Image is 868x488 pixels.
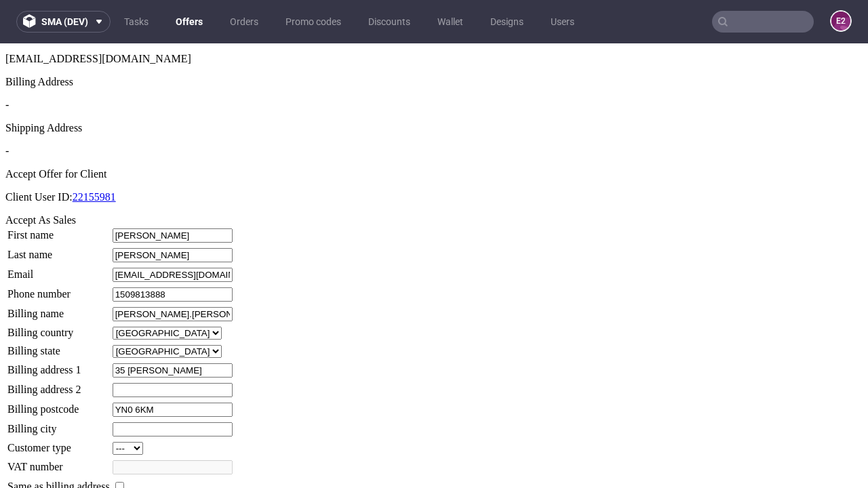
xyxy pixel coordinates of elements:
[7,416,111,432] td: VAT number
[7,436,111,451] td: Same as billing address
[7,378,111,394] td: Billing city
[7,398,111,412] td: Customer type
[5,148,863,160] p: Client User ID:
[7,224,111,239] td: Email
[7,204,111,220] td: Last name
[5,125,863,137] div: Accept Offer for Client
[5,102,9,113] span: -
[7,184,111,200] td: First name
[7,263,111,279] td: Billing name
[482,11,532,33] a: Designs
[5,171,863,183] div: Accept As Sales
[16,11,111,33] button: sma (dev)
[116,11,157,33] a: Tasks
[7,283,111,297] td: Billing country
[831,12,850,30] figcaption: e2
[360,11,418,33] a: Discounts
[5,33,863,45] div: Billing Address
[542,11,583,33] a: Users
[73,148,116,159] a: 22155981
[5,9,191,21] span: [EMAIL_ADDRESS][DOMAIN_NAME]
[5,56,9,67] span: -
[7,243,111,259] td: Phone number
[167,11,211,33] a: Offers
[7,339,111,354] td: Billing address 2
[222,11,267,33] a: Orders
[5,79,863,91] div: Shipping Address
[277,11,349,33] a: Promo codes
[41,17,88,26] span: sma (dev)
[7,301,111,315] td: Billing state
[7,359,111,374] td: Billing postcode
[429,11,471,33] a: Wallet
[7,319,111,335] td: Billing address 1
